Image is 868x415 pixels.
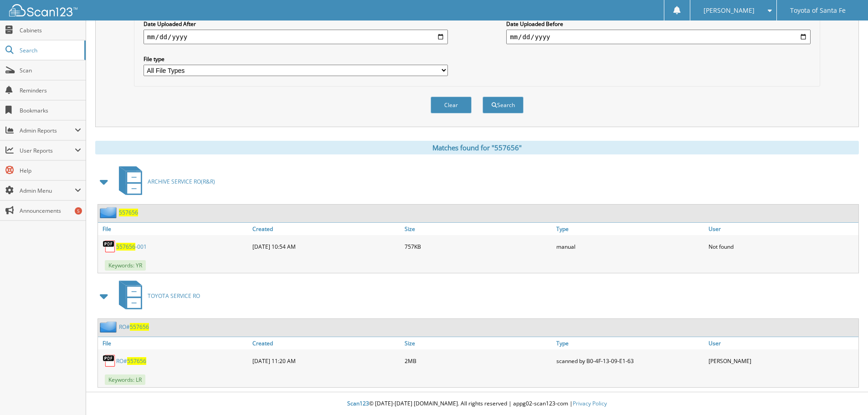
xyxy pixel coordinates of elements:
a: File [98,223,250,235]
label: File type [144,55,448,63]
span: 557656 [116,243,135,251]
label: Date Uploaded After [144,20,448,28]
div: 2MB [402,352,555,370]
div: Not found [706,237,858,256]
button: Search [483,97,524,113]
div: [PERSON_NAME] [706,352,858,370]
img: folder2.png [100,321,119,333]
a: Created [250,223,402,235]
span: [PERSON_NAME] [704,8,755,13]
a: User [706,337,858,349]
div: 5 [75,207,82,215]
a: File [98,337,250,349]
div: manual [554,237,706,256]
button: Clear [431,97,472,113]
a: Type [554,337,706,349]
span: ARCHIVE SERVICE RO(R&R) [148,178,215,185]
a: 557656-001 [116,243,147,251]
label: Date Uploaded Before [506,20,811,28]
span: 557656 [130,323,149,331]
img: folder2.png [100,207,119,218]
a: Type [554,223,706,235]
a: ARCHIVE SERVICE RO(R&R) [113,164,215,200]
span: Help [20,167,81,174]
a: Created [250,337,402,349]
a: RO#557656 [119,323,149,331]
span: Announcements [20,207,81,215]
span: Scan123 [347,400,369,407]
div: © [DATE]-[DATE] [DOMAIN_NAME]. All rights reserved | appg02-scan123-com | [86,393,868,415]
img: PDF.png [103,354,116,368]
img: PDF.png [103,240,116,253]
div: [DATE] 10:54 AM [250,237,402,256]
span: Reminders [20,87,81,94]
img: scan123-logo-white.svg [9,4,77,16]
span: TOYOTA SERVICE RO [148,292,200,300]
span: Keywords: YR [105,260,146,271]
a: Size [402,223,555,235]
a: Privacy Policy [573,400,607,407]
div: scanned by B0-4F-13-09-E1-63 [554,352,706,370]
span: Scan [20,67,81,74]
div: [DATE] 11:20 AM [250,352,402,370]
span: Cabinets [20,26,81,34]
span: Bookmarks [20,107,81,114]
input: end [506,30,811,44]
input: start [144,30,448,44]
span: Admin Reports [20,127,75,134]
span: 557656 [127,357,146,365]
a: User [706,223,858,235]
a: RO#557656 [116,357,146,365]
div: 757KB [402,237,555,256]
a: 557656 [119,209,138,216]
span: Search [20,46,80,54]
span: Toyota of Santa Fe [790,8,846,13]
a: Size [402,337,555,349]
span: Admin Menu [20,187,75,195]
span: User Reports [20,147,75,154]
a: TOYOTA SERVICE RO [113,278,200,314]
div: Matches found for "557656" [95,141,859,154]
span: Keywords: LR [105,374,145,385]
